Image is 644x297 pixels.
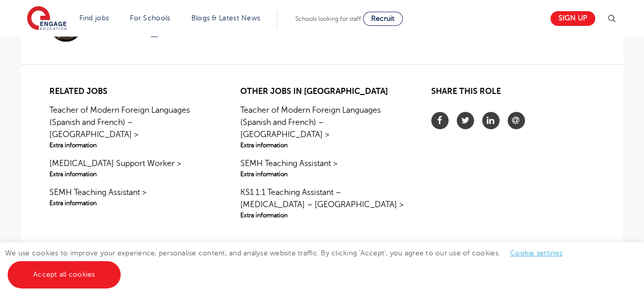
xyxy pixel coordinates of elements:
a: Teacher of Modern Foreign Languages (Spanish and French) – [GEOGRAPHIC_DATA] >Extra information [49,104,213,150]
h2: Other jobs in [GEOGRAPHIC_DATA] [240,87,404,96]
a: SEMH Teaching Assistant >Extra information [49,186,213,208]
span: Extra information [240,211,404,220]
span: We use cookies to improve your experience, personalise content, and analyse website traffic. By c... [5,249,573,278]
h2: Share this role [431,87,595,102]
img: Engage Education [27,6,67,31]
a: Recruit [363,12,403,26]
span: Extra information [240,141,404,150]
a: Sign up [550,11,595,26]
a: KS1 1:1 Teaching Assistant – [MEDICAL_DATA] – [GEOGRAPHIC_DATA] >Extra information [240,186,404,220]
h2: Related jobs [49,87,213,96]
a: For Schools [130,14,170,22]
span: Schools looking for staff [295,15,361,22]
span: Extra information [49,199,213,208]
a: Accept all cookies [8,261,121,288]
span: Extra information [240,170,404,179]
a: Blogs & Latest News [191,14,261,22]
a: Teacher of Modern Foreign Languages (Spanish and French) – [GEOGRAPHIC_DATA] >Extra information [240,104,404,150]
a: Find jobs [79,14,109,22]
span: Recruit [371,15,395,22]
a: SEMH Teaching Assistant >Extra information [240,157,404,179]
span: Extra information [49,170,213,179]
a: [MEDICAL_DATA] Support Worker >Extra information [49,157,213,179]
span: Extra information [49,141,213,150]
a: Cookie settings [510,249,563,257]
